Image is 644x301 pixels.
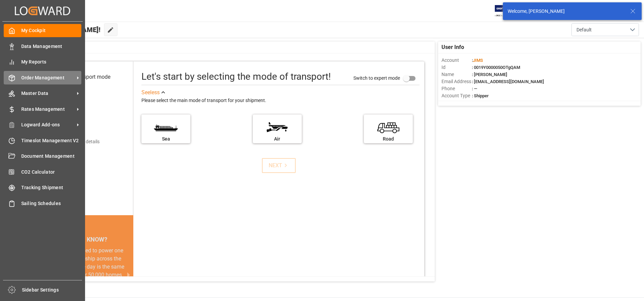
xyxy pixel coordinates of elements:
span: Phone [441,85,472,92]
div: Sea [145,135,187,143]
span: Rates Management [21,106,75,113]
span: : [PERSON_NAME] [472,72,507,77]
span: : — [472,86,477,91]
span: : 0019Y0000050OTgQAM [472,65,520,70]
span: JIMS [473,58,483,63]
button: open menu [571,23,639,36]
span: Name [441,71,472,78]
div: Air [256,135,298,143]
div: See less [141,89,160,97]
div: Select transport mode [58,73,110,81]
div: Add shipping details [57,138,100,145]
div: Let's start by selecting the mode of transport! [141,70,331,84]
span: Order Management [21,74,75,81]
a: CO2 Calculator [4,165,81,178]
span: Tracking Shipment [21,184,82,191]
a: Timeslot Management V2 [4,134,81,147]
span: Master Data [21,90,75,97]
a: Tracking Shipment [4,181,81,194]
a: Sailing Schedules [4,197,81,210]
span: : [472,58,483,63]
span: Timeslot Management V2 [21,137,82,144]
span: Switch to expert mode [353,75,400,81]
a: My Cockpit [4,24,81,37]
a: Data Management [4,40,81,53]
span: CO2 Calculator [21,169,82,176]
span: Sidebar Settings [22,286,82,294]
a: My Reports [4,55,81,69]
button: NEXT [262,158,296,173]
span: Account Type [441,92,472,99]
img: Exertis%20JAM%20-%20Email%20Logo.jpg_1722504956.jpg [495,5,518,17]
span: : Shipper [472,93,489,98]
span: Logward Add-ons [21,121,75,128]
span: : [EMAIL_ADDRESS][DOMAIN_NAME] [472,79,544,84]
span: Data Management [21,43,82,50]
div: Welcome, [PERSON_NAME] [508,8,624,15]
span: Document Management [21,153,82,160]
span: My Cockpit [21,27,82,34]
span: Hello [PERSON_NAME]! [28,23,101,36]
span: Default [576,26,592,33]
div: NEXT [269,161,289,170]
span: My Reports [21,58,82,66]
a: Document Management [4,150,81,163]
span: Sailing Schedules [21,200,82,207]
span: Email Address [441,78,472,85]
span: Id [441,64,472,71]
span: User Info [441,43,464,51]
div: Road [367,135,409,143]
div: Please select the main mode of transport for your shipment. [141,97,420,105]
span: Account [441,57,472,64]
